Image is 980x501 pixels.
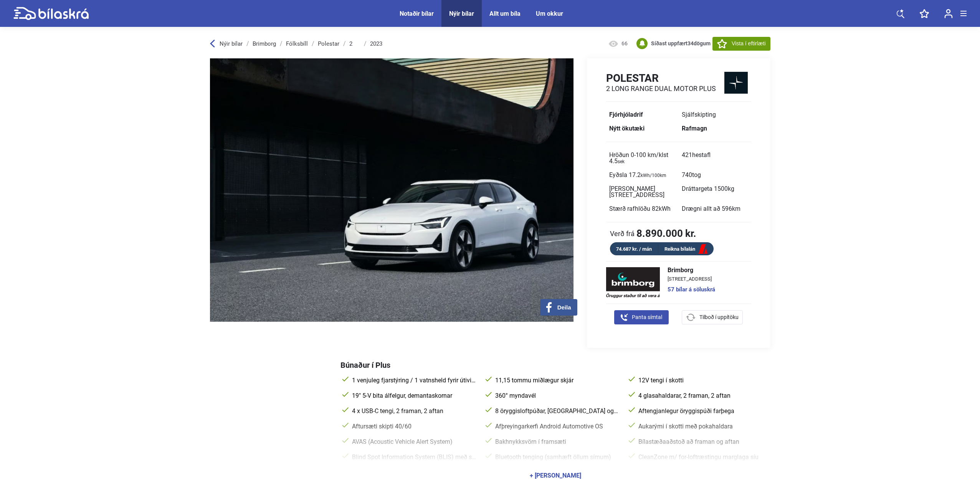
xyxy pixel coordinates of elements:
span: kg [728,185,734,192]
span: hestafl [692,151,711,159]
span: Nýir bílar [220,40,243,47]
a: 2023 [370,41,382,47]
a: Allt um bíla [489,10,521,17]
span: 360° myndavél [494,392,619,400]
span: Sjálfskipting [682,111,716,118]
span: Dráttargeta 1500 [682,185,734,192]
button: Deila [540,299,577,316]
b: Nýtt ökutæki [609,125,645,132]
span: Eyðsla 17.2 [609,171,666,179]
span: Verð frá [610,230,635,237]
span: 421 [682,151,711,159]
span: Deila [557,304,571,311]
span: tog [692,171,701,179]
a: Um okkur [536,10,563,17]
span: 1 venjuleg fjarstýring / 1 vatnsheld fyrir útivist [350,377,476,384]
a: Notaðir bílar [400,10,434,17]
span: 34 [687,40,694,46]
span: 740 [682,171,701,179]
span: 19" 5-V bita álfelgur, demantaskornar [350,392,476,400]
a: 57 bílar á söluskrá [668,287,715,293]
span: kWh [659,205,671,212]
span: Stærð rafhlöðu 82 [609,205,671,212]
span: Hröðun 0-100 km/klst 4.5 [609,151,668,165]
button: Vista í eftirlæti [712,37,770,51]
div: + [PERSON_NAME] [530,473,581,479]
a: Fólksbíll [286,41,308,47]
b: 8.890.000 kr. [636,228,696,238]
a: Nýir bílar [449,10,474,17]
span: Drægni allt að 596 [682,205,740,212]
span: [PERSON_NAME][STREET_ADDRESS] [609,185,664,198]
span: Panta símtal [632,313,662,321]
a: 2 [349,41,360,47]
a: Polestar [318,41,339,47]
h1: Polestar [606,72,716,84]
span: Brimborg [668,267,715,273]
b: Fjórhjóladrif [609,111,643,118]
span: Vista í eftirlæti [732,40,765,48]
sub: sek [618,159,625,164]
span: Búnaður í Plus [340,360,390,370]
a: Reikna bílalán [658,245,714,254]
b: Síðast uppfært dögum [651,40,711,46]
span: [STREET_ADDRESS] [668,276,715,281]
span: 11,15 tommu miðlægur skjár [494,377,619,384]
b: Rafmagn [682,125,707,132]
span: 66 [621,40,631,48]
img: user-login.svg [944,9,953,18]
h2: 2 Long range Dual motor Plus [606,84,716,93]
div: 74.687 kr. / mán [610,245,658,253]
span: 12V tengi í skotti [637,377,762,384]
sub: kWh/100km [641,173,666,178]
span: Tilboð í uppítöku [699,313,739,321]
a: Brimborg [253,41,276,47]
span: 4 glasahaldarar, 2 framan, 2 aftan [637,392,762,400]
span: km [732,205,740,212]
